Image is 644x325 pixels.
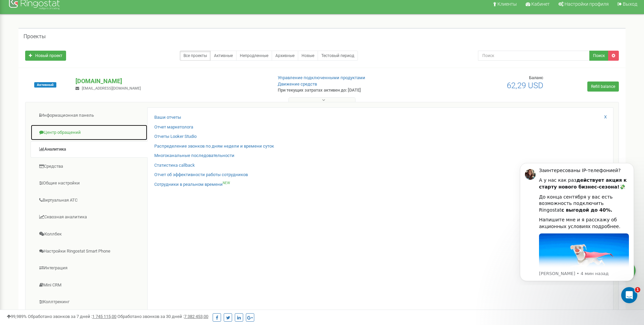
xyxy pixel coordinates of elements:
[531,1,550,7] span: Кабинет
[31,124,148,141] a: Центр обращений
[278,87,419,94] p: При текущих затратах активен до: [DATE]
[117,314,208,319] span: Обработано звонков за 30 дней :
[589,51,608,61] button: Поиск
[154,133,197,140] a: Отчеты Looker Studio
[154,172,248,178] a: Отчет об эффективности работы сотрудников
[82,86,141,91] span: [EMAIL_ADDRESS][DOMAIN_NAME]
[510,157,644,285] iframe: Intercom notifications сообщение
[635,287,640,292] span: 1
[31,192,148,209] a: Виртуальная АТС
[507,81,543,90] span: 62,29 USD
[298,51,318,61] a: Новые
[623,1,637,7] span: Выход
[34,82,56,88] span: Активный
[31,226,148,242] a: Коллбек
[154,162,195,169] a: Статистика callback
[31,141,148,158] a: Аналитика
[478,51,590,61] input: Поиск
[621,287,637,303] iframe: Intercom live chat
[223,181,230,185] sup: NEW
[28,314,116,319] span: Обработано звонков за 7 дней :
[210,51,236,61] a: Активные
[154,153,234,159] a: Многоканальные последовательности
[154,181,230,188] a: Сотрудники в реальном времениNEW
[75,77,267,86] p: [DOMAIN_NAME]
[31,277,148,293] a: Mini CRM
[180,51,211,61] a: Все проекты
[497,1,517,7] span: Клиенты
[92,314,116,319] u: 1 745 115,00
[31,294,148,310] a: Коллтрекинг
[587,82,619,92] a: Refill balance
[184,314,208,319] u: 7 382 453,00
[31,107,148,124] a: Информационная панель
[7,314,27,319] span: 99,989%
[31,209,148,225] a: Сквозная аналитика
[604,114,607,120] a: X
[236,51,272,61] a: Непродленные
[154,124,193,130] a: Отчет маркетолога
[529,75,543,80] span: Баланс
[31,175,148,192] a: Общие настройки
[31,158,148,175] a: Средства
[154,143,274,150] a: Распределение звонков по дням недели и времени суток
[154,114,181,121] a: Ваши отчеты
[31,260,148,276] a: Интеграция
[31,243,148,260] a: Настройки Ringostat Smart Phone
[272,51,298,61] a: Архивные
[278,75,365,80] a: Управление подключенными продуктами
[23,34,46,40] h5: Проекты
[318,51,358,61] a: Тестовый период
[278,82,317,87] a: Движение средств
[25,51,66,61] a: Новый проект
[565,1,609,7] span: Настройки профиля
